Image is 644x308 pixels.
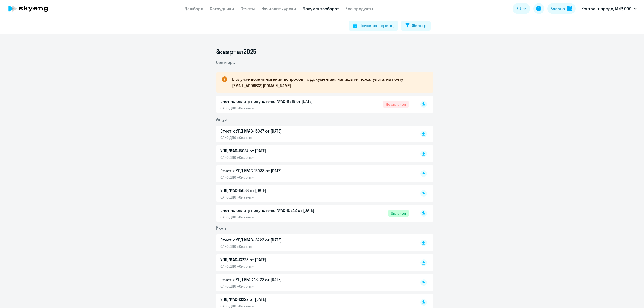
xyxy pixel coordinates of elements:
[220,276,409,289] a: Отчет к УПД №AC-13222 от [DATE]ОАНО ДПО «Скаенг»
[220,128,333,134] p: Отчет к УПД №AC-15037 от [DATE]
[220,106,333,111] p: ОАНО ДПО «Скаенг»
[220,155,333,160] p: ОАНО ДПО «Скаенг»
[216,60,235,65] span: Сентябрь
[220,98,409,111] a: Счет на оплату покупателю №AC-11618 от [DATE]ОАНО ДПО «Скаенг»Не оплачен
[359,22,394,29] div: Поиск за период
[220,195,333,200] p: ОАНО ДПО «Скаенг»
[220,187,409,200] a: УПД №AC-15038 от [DATE]ОАНО ДПО «Скаенг»
[220,167,409,180] a: Отчет к УПД №AC-15038 от [DATE]ОАНО ДПО «Скаенг»
[216,47,433,56] li: 3 квартал 2025
[345,6,373,11] a: Все продукты
[220,207,409,219] a: Счет на оплату покупателю №AC-10342 от [DATE]ОАНО ДПО «Скаенг»Оплачен
[303,6,339,11] a: Документооборот
[349,21,398,31] button: Поиск за период
[220,237,333,243] p: Отчет к УПД №AC-13223 от [DATE]
[220,128,409,140] a: Отчет к УПД №AC-15037 от [DATE]ОАНО ДПО «Скаенг»
[401,21,431,31] button: Фильтр
[220,148,333,154] p: УПД №AC-15037 от [DATE]
[216,225,226,231] span: Июль
[220,207,333,214] p: Счет на оплату покупателю №AC-10342 от [DATE]
[220,256,333,263] p: УПД №AC-13223 от [DATE]
[220,135,333,140] p: ОАНО ДПО «Скаенг»
[516,5,521,12] span: RU
[547,3,576,14] button: Балансbalance
[210,6,234,11] a: Сотрудники
[220,175,333,180] p: ОАНО ДПО «Скаенг»
[220,98,333,105] p: Счет на оплату покупателю №AC-11618 от [DATE]
[220,284,333,289] p: ОАНО ДПО «Скаенг»
[579,2,639,15] button: Контракт предо, МИР, ООО
[388,210,409,217] span: Оплачен
[581,5,631,12] p: Контракт предо, МИР, ООО
[220,187,333,194] p: УПД №AC-15038 от [DATE]
[220,296,333,303] p: УПД №AC-13222 от [DATE]
[185,6,203,11] a: Дашборд
[241,6,255,11] a: Отчеты
[383,101,409,108] span: Не оплачен
[551,5,565,12] div: Баланс
[513,3,530,14] button: RU
[220,237,409,249] a: Отчет к УПД №AC-13223 от [DATE]ОАНО ДПО «Скаенг»
[220,264,333,269] p: ОАНО ДПО «Скаенг»
[220,148,409,160] a: УПД №AC-15037 от [DATE]ОАНО ДПО «Скаенг»
[412,22,426,29] div: Фильтр
[567,6,572,11] img: balance
[220,167,333,174] p: Отчет к УПД №AC-15038 от [DATE]
[220,256,409,269] a: УПД №AC-13223 от [DATE]ОАНО ДПО «Скаенг»
[220,244,333,249] p: ОАНО ДПО «Скаенг»
[216,116,229,122] span: Август
[232,76,424,89] p: В случае возникновения вопросов по документам, напишите, пожалуйста, на почту [EMAIL_ADDRESS][DOM...
[220,215,333,219] p: ОАНО ДПО «Скаенг»
[220,276,333,283] p: Отчет к УПД №AC-13222 от [DATE]
[261,6,296,11] a: Начислить уроки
